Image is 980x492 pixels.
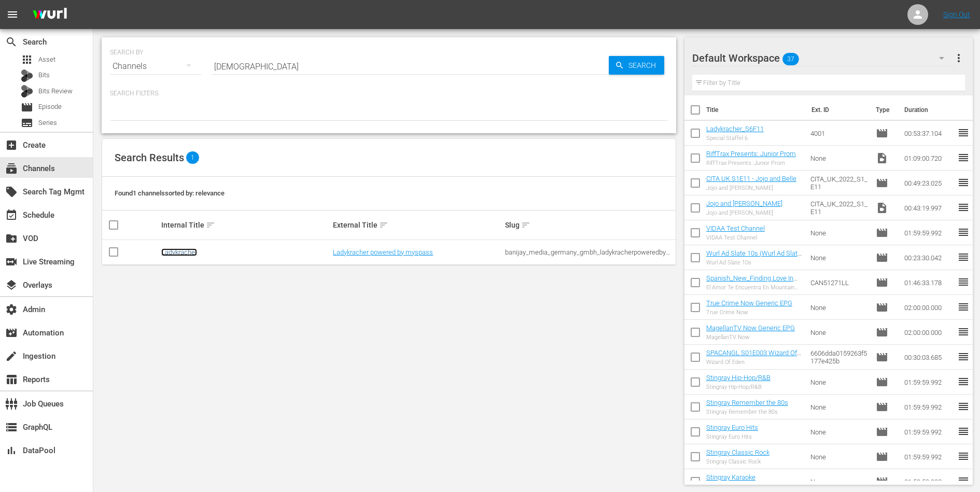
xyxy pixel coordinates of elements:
td: 00:49:23.025 [900,171,957,195]
span: more_vert [953,52,965,64]
div: VIDAA Test Channel [706,234,765,241]
span: reorder [957,126,970,139]
div: Jojo and [PERSON_NAME] [706,209,782,216]
span: Asset [38,54,55,65]
span: VOD [5,232,18,245]
a: Ladykracher [161,248,197,256]
a: SPACANGL S01E003 Wizard Of Eden [706,349,801,364]
th: Ext. ID [805,95,870,124]
span: DataPool [5,444,18,457]
span: Search [624,56,664,75]
th: Title [706,95,805,124]
div: banijay_media_germany_gmbh_ladykracherpoweredbymyspass_1 [505,248,674,256]
div: Stingray Remember the 80s [706,409,788,415]
td: None [806,395,872,419]
span: Series [38,118,57,128]
td: 4001 [806,121,872,146]
div: Wurl Ad Slate 10s [706,259,802,266]
span: Ingestion [5,350,18,362]
a: CITA UK S1E11 - Jojo and Belle [706,175,796,182]
td: None [806,370,872,395]
span: Episode [876,251,888,264]
span: Episode [876,451,888,463]
td: 01:46:33.178 [900,270,957,295]
span: Live Streaming [5,256,18,268]
a: Ladykracher_S6F11 [706,125,764,133]
span: Episode [876,177,888,189]
span: reorder [957,450,970,462]
span: sort [379,220,388,230]
a: Stingray Remember the 80s [706,399,788,406]
span: reorder [957,425,970,438]
td: None [806,146,872,171]
span: Job Queues [5,398,18,410]
span: Admin [5,303,18,316]
div: Wizard Of Eden [706,359,802,366]
div: Stingray Hip-Hop/R&B [706,384,771,390]
span: Search Tag Mgmt [5,186,18,198]
td: 00:23:30.042 [900,245,957,270]
span: reorder [957,475,970,487]
td: None [806,245,872,270]
td: 01:59:59.992 [900,395,957,419]
span: menu [6,8,19,21]
span: Episode [876,351,888,363]
a: Sign Out [943,10,970,19]
a: Stingray Classic Rock [706,448,769,456]
span: Found 1 channels sorted by: relevance [115,189,225,197]
td: None [806,444,872,469]
button: Search [609,56,664,75]
span: reorder [957,226,970,238]
span: Episode [876,475,888,488]
span: reorder [957,276,970,288]
a: VIDAA Test Channel [706,224,765,232]
span: sort [206,220,215,230]
button: more_vert [953,46,965,71]
span: 1 [186,151,199,164]
div: Internal Title [161,219,330,231]
span: Bits Review [38,86,73,96]
td: CITA_UK_2022_S1_E11 [806,195,872,220]
a: MagellanTV Now Generic EPG [706,324,795,332]
div: Bits Review [21,85,33,97]
td: 01:59:59.992 [900,220,957,245]
a: Wurl Ad Slate 10s (Wurl Ad Slate 10s (00:30:00)) [706,249,802,265]
td: None [806,220,872,245]
span: Episode [876,127,888,139]
div: Default Workspace [692,44,954,73]
td: 01:59:59.992 [900,419,957,444]
a: Stingray Euro Hits [706,424,758,431]
span: Search Results [115,151,184,164]
span: Channels [5,162,18,175]
div: MagellanTV Now [706,334,795,341]
td: 02:00:00.000 [900,320,957,345]
td: 02:00:00.000 [900,295,957,320]
span: 37 [782,48,799,70]
div: RiffTrax Presents: Junior Prom [706,160,796,166]
td: None [806,320,872,345]
span: reorder [957,151,970,164]
a: RiffTrax Presents: Junior Prom [706,150,796,158]
div: Channels [110,52,201,81]
td: 00:53:37.104 [900,121,957,146]
span: reorder [957,326,970,338]
td: 01:09:00.720 [900,146,957,171]
td: 00:30:03.685 [900,345,957,370]
a: Jojo and [PERSON_NAME] [706,200,782,207]
a: Stingray Karaoke [706,473,755,481]
span: reorder [957,400,970,413]
span: Reports [5,373,18,386]
a: True Crime Now Generic EPG [706,299,792,307]
span: Episode [21,101,33,114]
span: Episode [876,301,888,314]
th: Type [870,95,898,124]
img: ans4CAIJ8jUAAAAAAAAAAAAAAAAAAAAAAAAgQb4GAAAAAAAAAAAAAAAAAAAAAAAAJMjXAAAAAAAAAAAAAAAAAAAAAAAAgAT5G... [25,3,75,27]
span: Bits [38,70,50,80]
td: CAN51271LL [806,270,872,295]
span: Episode [876,326,888,339]
span: Series [21,117,33,129]
span: Automation [5,327,18,339]
span: reorder [957,375,970,388]
span: Episode [876,376,888,388]
a: Stingray Hip-Hop/R&B [706,374,771,382]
